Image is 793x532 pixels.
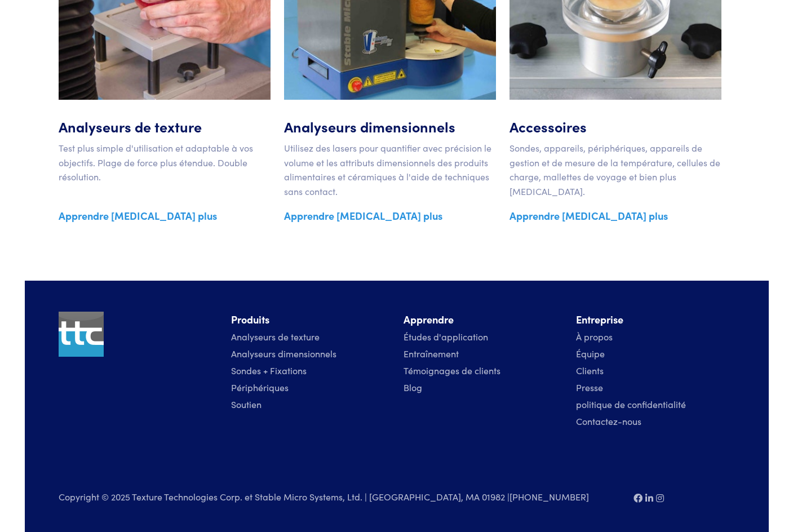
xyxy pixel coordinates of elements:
[231,381,289,393] a: Périphériques
[510,117,587,136] font: Accessoires
[284,141,491,197] font: Utilisez des lasers pour quantifier avec précision le volume et les attributs dimensionnels des p...
[59,117,202,136] font: Analyseurs de texture
[284,207,496,224] a: Apprendre [MEDICAL_DATA] plus
[404,330,488,343] a: Études d'application
[510,141,720,197] font: Sondes, appareils, périphériques, appareils de gestion et de mesure de la température, cellules d...
[576,415,641,427] a: Contactez-nous
[231,347,336,360] a: Analyseurs dimensionnels
[231,312,269,326] font: Produits
[510,490,589,503] a: [PHONE_NUMBER]
[404,364,500,376] a: Témoignages de clients
[510,207,721,224] a: Apprendre [MEDICAL_DATA] plus
[59,141,253,183] font: Test plus simple d'utilisation et adaptable à vos objectifs. Plage de force plus étendue. Double ...
[576,330,613,343] a: À propos
[231,398,262,410] a: Soutien
[576,381,603,393] a: Presse
[284,209,442,223] font: Apprendre [MEDICAL_DATA] plus
[231,364,307,376] a: Sondes + Fixations
[404,347,459,360] a: Entraînement
[59,207,271,224] a: Apprendre [MEDICAL_DATA] plus
[510,209,668,223] font: Apprendre [MEDICAL_DATA] plus
[404,312,454,326] font: Apprendre
[576,364,604,376] a: Clients
[231,330,320,343] a: Analyseurs de texture
[404,381,422,393] a: Blog
[59,490,510,503] font: Copyright © 2025 Texture Technologies Corp. et Stable Micro Systems, Ltd. | [GEOGRAPHIC_DATA], MA...
[59,209,217,223] font: Apprendre [MEDICAL_DATA] plus
[284,117,455,136] font: Analyseurs dimensionnels
[576,312,623,326] font: Entreprise
[576,347,605,360] a: Équipe
[576,398,686,410] a: politique de confidentialité
[59,312,104,357] img: ttc_logo_1x1_v1.0.png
